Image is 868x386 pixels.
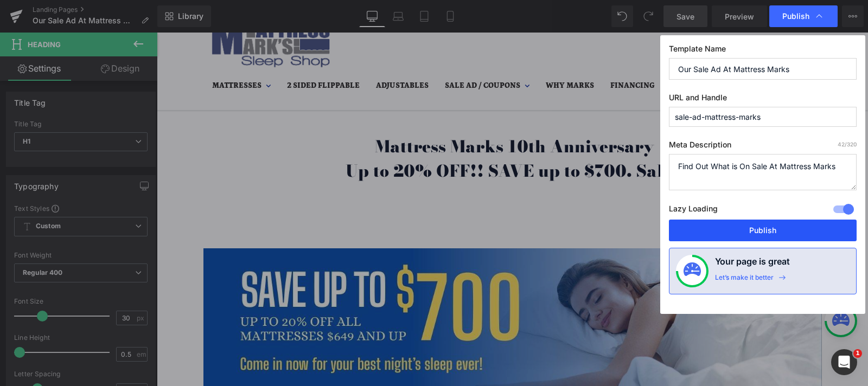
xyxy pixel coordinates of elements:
[715,273,774,287] div: Let’s make it better
[853,349,862,358] span: 1
[381,44,445,62] a: Why Marks
[838,141,845,147] span: 42
[669,140,857,154] label: Meta Description
[831,349,857,375] iframe: Intercom live chat
[669,220,857,241] button: Publish
[122,44,211,62] a: 2 Sided Flippable
[669,154,857,190] textarea: Find Out What is On Sale At Mattress Marks
[211,44,280,62] a: Adjustables
[684,262,701,280] img: onboarding-status.svg
[782,11,809,21] span: Publish
[280,44,381,62] a: Sale Ad / Coupons
[669,202,718,220] label: Lazy Loading
[47,44,122,62] a: Mattresses
[39,94,673,178] div: To enrich screen reader interactions, please activate Accessibility in Grammarly extension settings
[189,126,522,151] span: Up to 20% OFF!! SAVE up to $700. Sale!
[669,44,857,58] label: Template Name
[838,141,857,147] span: /320
[218,101,497,126] span: Mattress Marks 10th Anniversary
[715,255,790,273] h4: Your page is great
[506,44,563,62] a: How To
[669,93,857,107] label: URL and Handle
[563,44,618,62] a: Location
[445,44,506,62] a: Financing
